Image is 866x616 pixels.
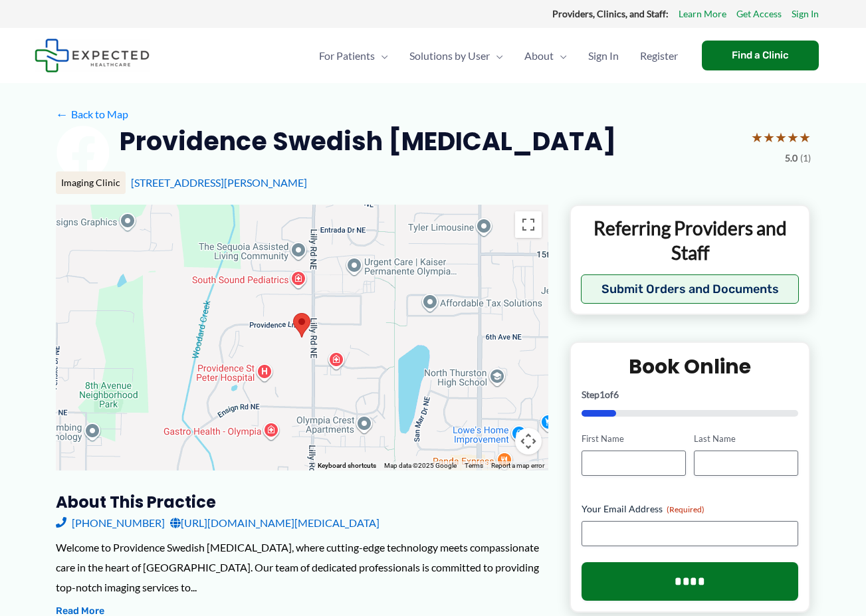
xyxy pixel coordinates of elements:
span: Map data ©2025 Google [384,462,457,469]
a: For PatientsMenu Toggle [308,33,399,79]
div: Imaging Clinic [56,171,126,194]
a: Register [629,33,689,79]
span: 6 [613,389,619,400]
span: Register [640,33,678,79]
span: ★ [775,125,787,150]
a: [URL][DOMAIN_NAME][MEDICAL_DATA] [170,513,379,533]
span: 5.0 [785,150,798,167]
h2: Providence Swedish [MEDICAL_DATA] [120,125,616,157]
button: Toggle fullscreen view [515,211,542,238]
a: Report a map error [491,462,544,469]
img: Google [59,453,103,470]
nav: Primary Site Navigation [308,33,689,79]
button: Keyboard shortcuts [318,461,376,470]
a: [STREET_ADDRESS][PERSON_NAME] [131,176,307,189]
span: Menu Toggle [375,33,388,79]
div: Welcome to Providence Swedish [MEDICAL_DATA], where cutting-edge technology meets compassionate c... [56,538,548,597]
a: Get Access [736,5,782,23]
span: (Required) [667,504,704,514]
a: Terms (opens in new tab) [465,462,483,469]
p: Step of [582,390,799,399]
span: Sign In [588,33,619,79]
h3: About this practice [56,492,548,512]
label: Your Email Address [582,502,799,516]
span: Solutions by User [409,33,490,79]
span: About [524,33,554,79]
span: (1) [800,150,811,167]
span: For Patients [319,33,375,79]
p: Referring Providers and Staff [581,216,800,264]
span: ★ [751,125,763,150]
a: AboutMenu Toggle [514,33,578,79]
label: Last Name [694,433,798,445]
h2: Book Online [582,354,799,379]
label: First Name [582,433,686,445]
a: ←Back to Map [56,104,128,124]
a: Open this area in Google Maps (opens a new window) [59,453,103,470]
button: Map camera controls [515,428,542,455]
a: Sign In [578,33,629,79]
span: ★ [763,125,775,150]
a: Sign In [792,5,819,23]
span: 1 [599,389,605,400]
span: Menu Toggle [490,33,503,79]
span: ★ [787,125,799,150]
a: Solutions by UserMenu Toggle [399,33,514,79]
button: Submit Orders and Documents [581,274,800,304]
span: ★ [799,125,811,150]
span: ← [56,108,68,120]
a: Learn More [679,5,726,23]
img: Expected Healthcare Logo - side, dark font, small [35,39,150,72]
a: [PHONE_NUMBER] [56,513,165,533]
strong: Providers, Clinics, and Staff: [552,8,669,19]
a: Find a Clinic [702,41,819,70]
span: Menu Toggle [554,33,567,79]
